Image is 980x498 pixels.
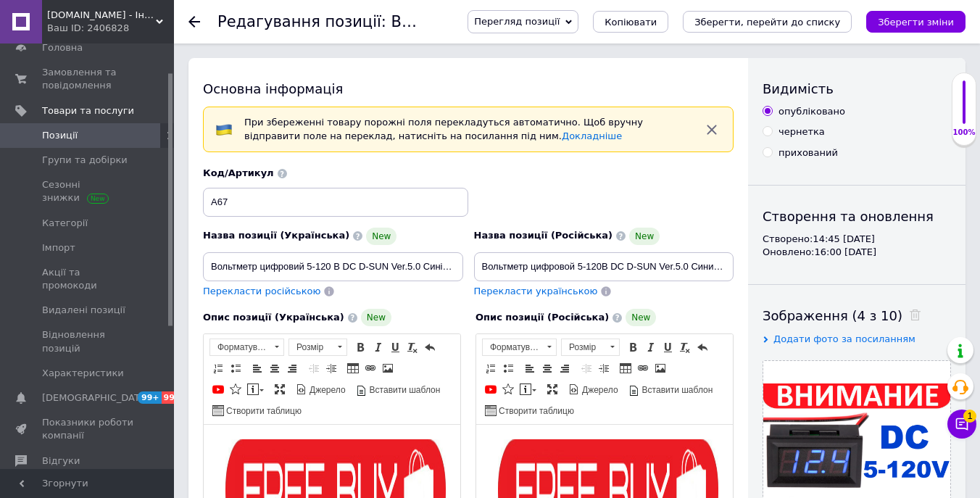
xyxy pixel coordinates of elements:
a: Вставити шаблон [354,381,443,397]
span: Перегляд позиції [474,16,560,27]
img: 525257416_525257416.jpg [22,14,242,117]
a: Вставити/видалити маркований список [228,360,244,376]
a: Зображення [652,360,668,376]
a: Створити таблицю [483,402,576,418]
a: По правому краю [557,360,573,376]
span: Категорії [42,217,88,230]
a: Розмір [561,339,620,356]
span: Код/Артикул [203,167,274,178]
div: Оновлено: 16:00 [DATE] [763,246,951,259]
span: 99+ [138,391,162,404]
a: Збільшити відступ [323,360,339,376]
input: Наприклад, H&M жіноча сукня зелена 38 розмір вечірня максі з блискітками [474,252,734,281]
span: 1 [963,407,976,420]
a: Повернути (⌘+Z) [422,339,438,355]
div: чернетка [778,125,825,138]
span: Невеликий і зручний вимірювальний модуль для вимірювання напруги постійного струму. [14,132,242,190]
a: Зменшити відступ [306,360,322,376]
span: Джерело [580,384,618,397]
span: Головна [42,41,83,54]
div: 100% [952,128,976,138]
a: Розмір [288,339,347,356]
span: Опис позиції (Російська) [476,312,609,323]
span: Перекласти російською [203,286,320,296]
a: Вставити іконку [500,381,516,397]
a: Вставити/Редагувати посилання (⌘+L) [362,360,378,376]
div: Основна інформація [203,80,734,98]
span: Простота встановлення, висока точність і висока яскравість індикатора надають цьому модулю небува... [14,175,242,233]
a: Створити таблицю [210,402,304,418]
a: Додати відео з YouTube [483,381,499,397]
a: Жирний (⌘+B) [625,339,641,355]
span: Товари та послуги [42,104,134,117]
span: Показники роботи компанії [42,416,134,442]
a: Вставити/видалити нумерований список [210,360,226,376]
a: Джерело [566,381,620,397]
h1: Редагування позиції: Вольтметр цифровий 5-120 В DC D-SUN Ver.5.0 Синій із засувками [217,13,922,30]
a: Форматування [482,339,557,356]
a: Повернути (⌘+Z) [694,339,710,355]
div: Видимість [763,80,951,98]
span: 99+ [162,391,186,404]
button: Чат з покупцем1 [947,410,976,439]
a: Вставити повідомлення [518,381,539,397]
span: [DEMOGRAPHIC_DATA] [42,391,149,404]
div: прихований [778,146,838,159]
a: Форматування [209,339,284,356]
div: опубліковано [778,105,845,118]
a: По лівому краю [522,360,538,376]
span: Замовлення та повідомлення [42,66,134,92]
span: Позиції [42,129,78,142]
a: Вставити іконку [228,381,244,397]
span: Імпорт [42,241,75,254]
span: New [361,309,391,326]
a: Жирний (⌘+B) [352,339,368,355]
a: Курсив (⌘+I) [370,339,386,355]
a: Таблиця [618,360,634,376]
a: По правому краю [284,360,300,376]
span: Створити таблицю [497,405,574,418]
span: Вставити шаблон [367,384,441,397]
span: New [626,309,656,326]
span: Перекласти українською [474,286,598,296]
a: Зображення [380,360,396,376]
span: Відгуки [42,455,80,468]
a: Видалити форматування [677,339,693,355]
a: Збільшити відступ [596,360,612,376]
button: Зберегти зміни [866,11,966,33]
div: Ваш ID: 2406828 [47,22,174,35]
span: New [629,228,660,245]
div: 100% Якість заповнення [952,72,976,146]
span: Форматування [483,339,542,355]
a: Таблиця [345,360,361,376]
span: FreeBuy.in.ua - Інтернет-магазин [47,9,156,22]
a: Максимізувати [272,381,288,397]
button: Копіювати [593,11,668,33]
span: При збереженні товару порожні поля перекладуться автоматично. Щоб вручну відправити поле на перек... [244,117,643,141]
span: Додати фото за посиланням [773,333,915,344]
span: Джерело [307,384,346,397]
span: Сезонні знижки [42,178,134,204]
div: Створення та оновлення [763,207,951,225]
a: Вставити шаблон [626,381,715,397]
span: Акції та промокоди [42,266,134,292]
div: Зображення (4 з 10) [763,307,951,325]
a: Курсив (⌘+I) [642,339,658,355]
span: Назва позиції (Російська) [474,230,613,241]
span: Опис позиції (Українська) [203,312,344,323]
div: Створено: 14:45 [DATE] [763,233,951,246]
a: По центру [539,360,555,376]
i: Зберегти, перейти до списку [694,17,840,28]
a: Вставити/видалити маркований список [500,360,516,376]
a: Підкреслений (⌘+U) [387,339,403,355]
span: Копіювати [605,17,657,28]
a: Максимізувати [544,381,560,397]
span: Розмір [562,339,605,355]
input: Наприклад, H&M жіноча сукня зелена 38 розмір вечірня максі з блискітками [203,252,463,281]
a: Джерело [294,381,348,397]
a: Вставити/видалити нумерований список [483,360,499,376]
span: Характеристики [42,367,124,380]
img: :flag-ua: [215,121,233,138]
span: Групи та добірки [42,154,128,167]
